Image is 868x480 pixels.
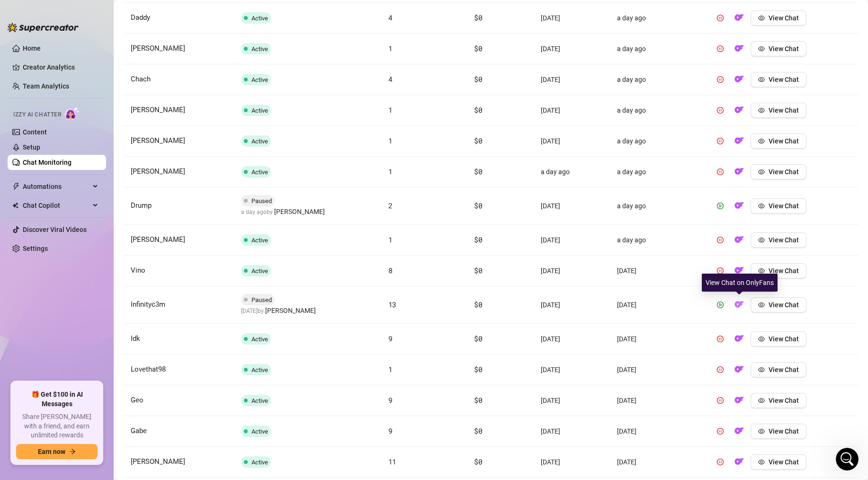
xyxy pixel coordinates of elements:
td: [DATE] [609,385,705,416]
span: Select it and [9,247,51,255]
span: How do I know if Auto- [9,165,84,172]
a: Settings [23,245,48,252]
img: OF [734,300,744,309]
span: View Chat [769,397,799,404]
span: Active [251,397,268,404]
span: Active [251,366,268,373]
span: $0 [474,74,482,84]
span: View Chat [769,301,799,309]
button: OF [732,232,747,248]
td: a day ago [609,3,705,34]
button: OF [732,454,747,470]
span: play-circle [717,203,724,209]
td: [DATE] [533,385,609,416]
span: eye [758,267,765,274]
button: OF [732,362,747,377]
span: $0 [474,457,482,466]
span: Active [251,428,268,435]
input: Search for help [7,25,183,44]
button: View Chat [751,164,806,179]
a: OF [732,460,747,468]
span: eye [758,203,765,209]
a: Chat Monitoring [23,159,72,166]
span: View Chat [769,76,799,83]
img: OF [734,426,744,436]
span: pause-circle [717,76,724,83]
span: Active [251,237,268,244]
span: $0 [474,395,482,405]
span: Geo [131,396,143,404]
span: Vino [131,266,145,275]
img: logo-BBDzfeDw.svg [8,23,79,32]
button: View Chat [751,72,806,87]
span: ? [41,143,44,151]
span: Lovethat98 [131,365,166,373]
td: [DATE] [533,64,609,95]
img: OF [734,364,744,374]
span: 2 [388,201,393,210]
span: Accessing OnlyFans Accounts with the Supercreator Desktop App [9,227,136,245]
span: [PERSON_NAME] [131,106,185,114]
a: Content [23,128,47,136]
button: View Chat [751,41,806,56]
span: View Chat [769,236,799,244]
span: [PERSON_NAME] [274,206,325,217]
button: View Chat [751,297,806,312]
span: Active [251,169,268,176]
span: ... you can send a gentle [9,278,91,286]
span: Gabe [131,427,147,435]
a: OF [732,139,747,147]
span: View Chat [769,427,799,435]
button: Help [95,295,142,333]
span: Back [132,71,148,79]
span: 1 [388,167,393,176]
img: OF [734,74,744,84]
span: 9 [388,334,393,343]
span: View Chat [769,137,799,145]
td: [DATE] [609,416,705,447]
span: pause-circle [717,45,724,52]
span: Is there any limit on how many expired fans I can [9,133,160,151]
img: OF [734,235,744,244]
span: pause-circle [717,336,724,342]
span: $0 [474,105,482,115]
span: follow [51,247,71,255]
span: 4 [388,74,393,84]
span: pause-circle [717,169,724,175]
span: pause-circle [717,397,724,404]
button: View Chat [751,393,806,408]
div: Clear [169,31,177,38]
button: Messages [47,295,95,333]
span: follow [91,278,111,286]
span: thunderbolt [12,183,20,190]
span: 1 [388,44,393,53]
td: [DATE] [533,416,609,447]
span: Active [251,76,268,83]
span: eye [758,107,765,114]
span: eye [758,45,765,52]
td: [DATE] [533,256,609,286]
span: [PERSON_NAME] [131,235,185,244]
td: a day ago [609,64,705,95]
span: [PERSON_NAME] [265,305,316,316]
span: Chat Copilot [23,198,90,213]
span: 🎁 Get $100 in AI Messages [16,390,98,409]
a: OF [732,47,747,54]
span: 4 [388,13,393,22]
button: OF [732,41,747,56]
img: OF [734,13,744,22]
span: 9 [388,426,393,436]
a: OF [732,16,747,24]
span: [PERSON_NAME] [131,167,185,176]
a: OF [732,78,747,85]
button: OF [732,164,747,179]
span: follow [21,143,41,151]
span: Active [251,336,268,343]
span: 1 [388,235,393,244]
img: Chat Copilot [12,202,18,209]
img: OF [734,334,744,343]
span: eye [758,15,765,21]
span: Earn now [38,448,65,455]
img: OF [734,266,744,275]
